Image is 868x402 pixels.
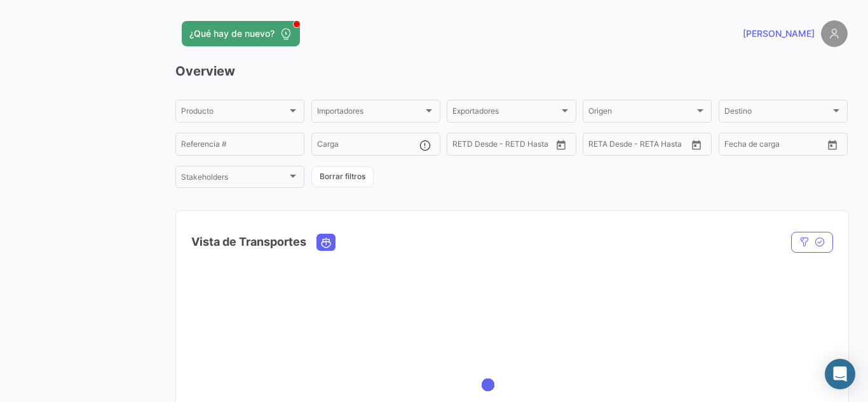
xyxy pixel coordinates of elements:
[181,175,287,184] span: Stakeholders
[191,233,306,251] h4: Vista de Transportes
[317,234,335,250] button: Ocean
[181,109,287,117] span: Producto
[189,27,275,40] span: ¿Qué hay de nuevo?
[311,166,374,187] button: Borrar filtros
[821,20,848,47] img: placeholder-user.png
[182,21,300,46] button: ¿Qué hay de nuevo?
[823,135,842,154] button: Open calendar
[484,142,531,151] input: Hasta
[552,135,571,154] button: Open calendar
[756,142,803,151] input: Hasta
[825,359,855,389] div: Abrir Intercom Messenger
[588,109,695,117] span: Origen
[317,109,423,117] span: Importadores
[724,142,747,151] input: Desde
[743,27,815,40] span: [PERSON_NAME]
[620,142,667,151] input: Hasta
[175,62,848,80] h3: Overview
[588,142,611,151] input: Desde
[452,142,475,151] input: Desde
[687,135,706,154] button: Open calendar
[452,109,559,117] span: Exportadores
[724,109,831,117] span: Destino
